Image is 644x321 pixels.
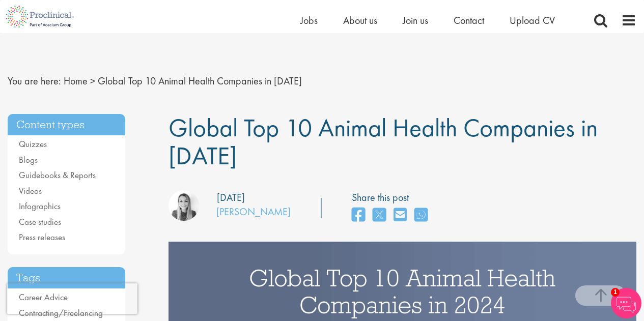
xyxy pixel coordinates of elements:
a: Guidebooks & Reports [19,169,96,181]
a: breadcrumb link [64,74,88,87]
label: Share this post [352,190,433,205]
img: Chatbot [611,288,641,318]
a: Blogs [19,154,38,165]
a: share on whats app [414,205,428,226]
a: Case studies [19,216,61,227]
span: 1 [611,288,620,297]
a: share on facebook [352,205,365,226]
h3: Tags [8,267,125,289]
a: Join us [403,14,428,27]
a: Upload CV [510,14,555,27]
span: Global Top 10 Animal Health Companies in [DATE] [98,74,302,87]
a: Quizzes [19,138,47,150]
h3: Content types [8,114,125,136]
a: Jobs [300,14,318,27]
img: Hannah Burke [169,190,199,221]
a: Press releases [19,231,65,243]
a: Contracting/Freelancing [19,307,103,318]
span: > [90,74,95,87]
div: [DATE] [217,190,245,205]
iframe: reCAPTCHA [7,283,137,314]
a: Videos [19,185,42,196]
a: share on twitter [373,205,386,226]
span: Global Top 10 Animal Health Companies in [DATE] [169,111,598,172]
span: You are here: [8,74,61,87]
a: share on email [394,205,407,226]
a: Infographics [19,200,61,212]
a: About us [343,14,377,27]
a: Contact [454,14,484,27]
a: [PERSON_NAME] [216,205,291,218]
